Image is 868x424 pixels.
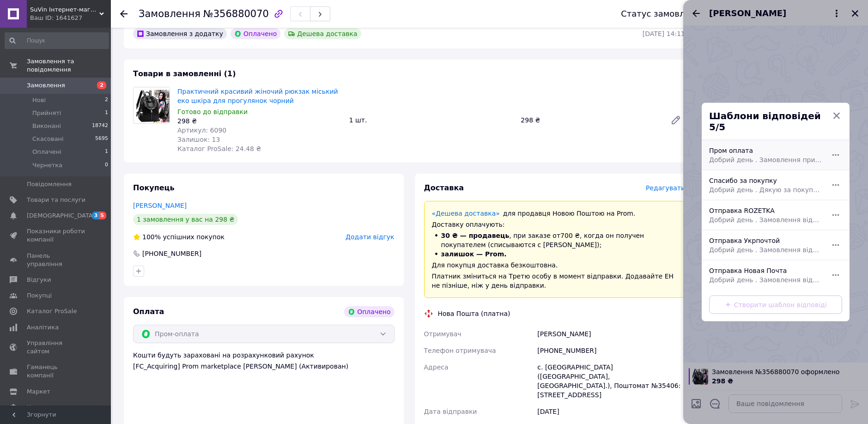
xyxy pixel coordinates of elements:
span: 2 [97,81,106,89]
span: Залишок: 13 [177,136,220,143]
div: Платник зміниться на Третю особу в момент відправки. Додавайте ЕН не пізніше, ніж у день відправки. [432,272,678,290]
span: Прийняті [32,109,61,117]
div: Отправка Укрпочтой [705,232,826,258]
div: 1 шт. [346,114,517,127]
div: Доставку оплачують: [432,220,678,229]
div: Нова Пошта (платна) [436,309,513,318]
span: Гаманець компанії [27,363,85,380]
div: 1 замовлення у вас на 298 ₴ [133,214,238,225]
input: Пошук [5,32,109,49]
span: 1 [105,148,108,156]
a: Практичний красивий жіночий рюкзак міський еко шкіра для прогулянок чорний [177,88,338,104]
span: Замовлення та повідомлення [27,57,111,74]
div: Оплачено [344,306,394,317]
span: Скасовані [32,135,64,143]
span: 1 [105,109,108,117]
span: Добрий день . Замовлення відправлено Вам Rozetka . Товарно-транспортна накладна (ТТН) № . З поваг... [709,215,822,224]
div: [PHONE_NUMBER] [535,342,687,359]
span: Показники роботи компанії [27,227,85,244]
span: Редагувати [646,184,685,192]
div: [DATE] [535,403,687,420]
span: Телефон отримувача [424,347,496,354]
a: «Дешева доставка» [432,210,500,217]
div: Для покупця доставка безкоштовна. [432,260,678,270]
span: Товари в замовленні (1) [133,69,236,78]
div: Ваш ID: 1641627 [30,14,111,22]
div: Повернутися назад [120,9,127,18]
div: Дешева доставка [284,28,361,39]
span: Замовлення [27,81,65,90]
span: залишок — Prom. [441,250,507,258]
div: 298 ₴ [177,116,342,126]
span: №356880070 [203,8,269,19]
span: Каталог ProSale: 24.48 ₴ [177,145,261,152]
span: 30 ₴ — продавець [441,232,510,239]
div: Пром оплата [705,142,826,168]
span: 0 [105,161,108,170]
span: Артикул: 6090 [177,127,226,134]
time: [DATE] 14:11 [643,30,685,37]
div: Оплачено [231,28,280,39]
div: Отправка ROZETKA [705,202,826,228]
div: Замовлення з додатку [133,28,227,39]
span: Повідомлення [27,180,72,188]
span: Покупець [133,183,175,192]
span: Управління сайтом [27,339,85,356]
span: Оплата [133,307,164,316]
a: [PERSON_NAME] [133,202,187,209]
div: с. [GEOGRAPHIC_DATA] ([GEOGRAPHIC_DATA], [GEOGRAPHIC_DATA].), Поштомат №35406: [STREET_ADDRESS] [535,359,687,403]
span: Добрий день . Замовлення відправлено Вам Новою поштою. Товарно-транспортна накладна (ТТН) № . З п... [709,275,822,285]
div: 298 ₴ [517,114,663,127]
span: SuVin Інтернет-магазин [30,6,99,14]
span: Покупці [27,291,52,300]
img: Практичний красивий жіночий рюкзак міський еко шкіра для прогулянок чорний [134,89,170,122]
span: 100% [142,233,161,241]
div: Статус замовлення [621,9,706,18]
span: Адреса [424,363,449,371]
span: Готово до відправки [177,108,248,115]
span: 2 [105,96,108,104]
span: 3 [92,212,99,219]
span: Добрий день . Замовлення прийняте . Завтра на відправку. Номер ТТН буде відправлений після 13.00 ... [709,155,822,164]
div: [PHONE_NUMBER] [141,249,202,258]
span: Дата відправки [424,408,477,415]
div: [FC_Acquiring] Prom marketplace [PERSON_NAME] (Активирован) [133,362,395,371]
span: Доставка [424,183,464,192]
span: Товари та послуги [27,196,85,204]
div: Кошти будуть зараховані на розрахунковий рахунок [133,351,395,371]
span: Отримувач [424,330,461,338]
span: Добрий день . Замовлення відправлено Вам Укрпоштою. ТТН № . З повагою SuVin . [709,245,822,254]
span: Виконані [32,122,61,130]
span: Панель управління [27,252,85,268]
div: Спасибо за покупку [705,172,826,198]
span: Оплачені [32,148,61,156]
span: Додати відгук [346,233,394,241]
span: 5 [99,212,106,219]
span: Аналітика [27,323,59,332]
span: Шаблони відповідей 5/5 [709,110,831,133]
span: Налаштування [27,403,74,412]
span: Каталог ProSale [27,307,77,315]
span: [DEMOGRAPHIC_DATA] [27,212,95,220]
span: 18742 [92,122,108,130]
a: Редагувати [667,111,685,129]
span: Замовлення [139,8,200,19]
span: Добрий день . Дякую за покупку. Переказ на картку : грн. Картка монобанк: [CREDIT_CARD_NUMBER] [P... [709,185,822,194]
span: Відгуки [27,276,51,284]
span: Нові [32,96,46,104]
span: Маркет [27,388,50,396]
div: [PERSON_NAME] [535,326,687,342]
div: успішних покупок [133,232,225,242]
li: , при заказе от 700 ₴ , когда он получен покупателем (списываются с [PERSON_NAME]); [432,231,678,249]
div: для продавця Новою Поштою на Prom. [432,209,678,218]
div: Отправка Новая Почта [705,262,826,288]
span: Чернетка [32,161,62,170]
span: 5695 [95,135,108,143]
